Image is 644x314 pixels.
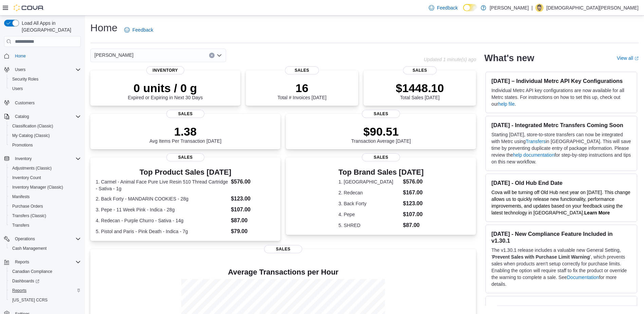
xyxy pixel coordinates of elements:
[10,141,81,149] span: Promotions
[396,81,444,100] div: Total Sales [DATE]
[492,254,590,260] strong: Prevent Sales with Purchase Limit Warning
[132,27,153,33] span: Feedback
[128,81,203,100] div: Expired or Expiring in Next 30 Days
[7,276,84,286] a: Dashboards
[532,4,533,12] p: |
[128,81,203,95] p: 0 units / 0 g
[403,66,437,74] span: Sales
[10,193,81,201] span: Manifests
[584,210,610,215] a: Learn More
[7,84,84,93] button: Users
[12,86,23,91] span: Users
[10,244,49,252] a: Cash Management
[231,216,275,225] dd: $87.00
[12,52,81,60] span: Home
[10,221,81,229] span: Transfers
[12,142,33,148] span: Promotions
[362,153,400,161] span: Sales
[7,163,84,173] button: Adjustments (Classic)
[12,112,32,121] button: Catalog
[10,202,81,210] span: Purchase Orders
[231,195,275,203] dd: $123.00
[1,51,84,61] button: Home
[12,278,39,284] span: Dashboards
[526,139,546,144] a: Transfers
[7,286,84,295] button: Reports
[338,168,424,176] h3: Top Brand Sales [DATE]
[362,110,400,118] span: Sales
[12,269,52,274] span: Canadian Compliance
[96,206,228,213] dt: 3. Pepe - 11 Week Pink - Indica - 28g
[463,11,463,12] span: Dark Mode
[7,221,84,230] button: Transfers
[12,246,47,251] span: Cash Management
[10,296,50,304] a: [US_STATE] CCRS
[209,53,215,58] button: Clear input
[491,131,631,165] p: Starting [DATE], store-to-store transfers can now be integrated with Metrc using in [GEOGRAPHIC_D...
[12,123,53,129] span: Classification (Classic)
[96,268,471,276] h4: Average Transactions per Hour
[15,259,29,265] span: Reports
[12,155,81,163] span: Inventory
[15,67,25,72] span: Users
[12,258,32,266] button: Reports
[10,193,32,201] a: Manifests
[10,221,32,229] a: Transfers
[12,112,81,121] span: Catalog
[491,122,631,128] h3: [DATE] - Integrated Metrc Transfers Coming Soon
[12,213,46,219] span: Transfers (Classic)
[484,53,534,64] h2: What's new
[10,141,36,149] a: Promotions
[10,244,81,252] span: Cash Management
[231,206,275,214] dd: $107.00
[1,65,84,74] button: Users
[426,1,460,15] a: Feedback
[7,140,84,150] button: Promotions
[10,132,81,140] span: My Catalog (Classic)
[1,98,84,107] button: Customers
[12,155,34,163] button: Inventory
[403,210,424,219] dd: $107.00
[96,195,228,202] dt: 2. Back Forty - MANDARIN COOKIES - 28g
[146,66,184,74] span: Inventory
[513,152,554,158] a: help documentation
[634,56,639,60] svg: External link
[403,199,424,208] dd: $123.00
[10,212,81,220] span: Transfers (Classic)
[338,189,400,196] dt: 2. Redecan
[10,164,81,172] span: Adjustments (Classic)
[15,114,29,119] span: Catalog
[463,4,477,11] input: Dark Mode
[12,204,43,209] span: Purchase Orders
[491,247,631,287] p: The v1.30.1 release includes a valuable new General Setting, ' ', which prevents sales when produ...
[90,21,117,35] h1: Home
[12,288,26,293] span: Reports
[15,53,26,59] span: Home
[12,66,28,74] button: Users
[351,125,411,138] p: $90.51
[264,245,302,253] span: Sales
[12,52,29,60] a: Home
[617,55,639,61] a: View allExternal link
[1,154,84,163] button: Inventory
[491,230,631,244] h3: [DATE] - New Compliance Feature Included in v1.30.1
[15,156,32,161] span: Inventory
[424,57,476,62] p: Updated 1 minute(s) ago
[12,297,48,303] span: [US_STATE] CCRS
[7,244,84,253] button: Cash Management
[96,217,228,224] dt: 4. Redecan - Purple Churro - Sativa - 14g
[491,190,630,215] span: Cova will be turning off Old Hub next year on [DATE]. This change allows us to quickly release ne...
[7,121,84,131] button: Classification (Classic)
[10,183,66,191] a: Inventory Manager (Classic)
[10,122,56,130] a: Classification (Classic)
[10,174,81,182] span: Inventory Count
[491,179,631,186] h3: [DATE] - Old Hub End Date
[490,4,529,12] p: [PERSON_NAME]
[277,81,326,100] div: Total # Invoices [DATE]
[10,132,53,140] a: My Catalog (Classic)
[10,85,25,93] a: Users
[338,211,400,218] dt: 4. Pepe
[96,228,228,235] dt: 5. Pistol and Paris - Pink Death - Indica - 7g
[149,125,221,138] p: 1.38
